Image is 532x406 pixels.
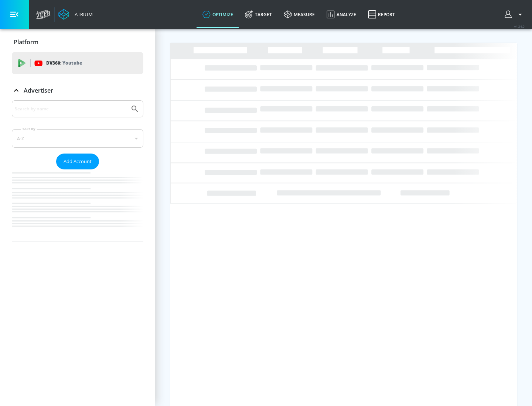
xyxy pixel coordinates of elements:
[514,24,525,28] span: v 4.24.0
[56,154,99,169] button: Add Account
[58,9,93,20] a: Atrium
[21,127,37,131] label: Sort By
[278,1,321,28] a: measure
[72,11,93,18] div: Atrium
[321,1,362,28] a: Analyze
[362,1,401,28] a: Report
[197,1,239,28] a: optimize
[12,100,143,241] div: Advertiser
[64,157,92,166] span: Add Account
[12,169,143,241] nav: list of Advertiser
[62,59,82,67] p: Youtube
[239,1,278,28] a: Target
[46,59,82,67] p: DV360:
[14,38,38,46] p: Platform
[15,104,127,114] input: Search by name
[24,86,53,94] p: Advertiser
[12,80,143,101] div: Advertiser
[12,52,143,74] div: DV360: Youtube
[12,129,143,148] div: A-Z
[12,32,143,52] div: Platform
